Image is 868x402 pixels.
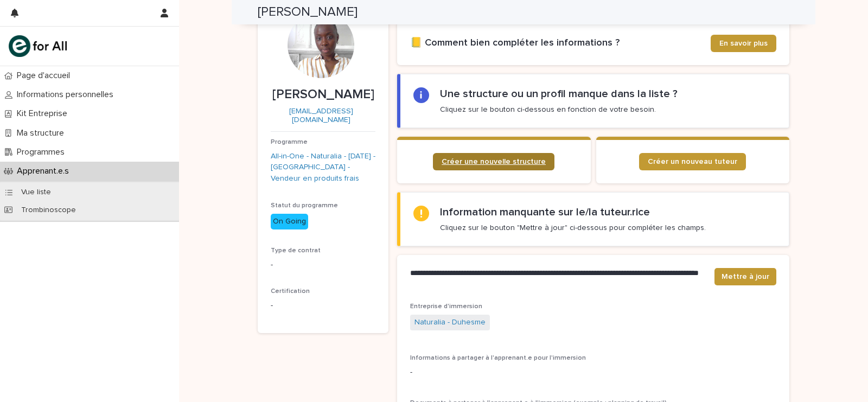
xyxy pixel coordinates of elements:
span: Type de contrat [271,247,321,254]
span: Statut du programme [271,202,338,209]
a: [EMAIL_ADDRESS][DOMAIN_NAME] [289,107,353,124]
p: [PERSON_NAME] [271,87,375,103]
p: Trombinoscope [12,206,85,215]
p: Cliquez sur le bouton ci-dessous en fonction de votre besoin. [440,105,656,114]
p: - [271,300,375,311]
span: Mettre à jour [722,271,769,282]
p: Ma structure [12,128,73,138]
h2: Une structure ou un profil manque dans la liste ? [440,87,678,100]
span: Créer une nouvelle structure [442,158,546,165]
p: - [410,367,776,378]
p: Kit Entreprise [12,109,76,119]
a: Naturalia - Duhesme [414,317,486,328]
h2: [PERSON_NAME] [258,4,358,20]
span: Programme [271,139,308,145]
img: mHINNnv7SNCQZijbaqql [9,35,67,57]
span: Informations à partager à l'apprenant.e pour l'immersion [410,355,586,361]
span: Entreprise d'immersion [410,303,482,310]
p: Programmes [12,147,73,157]
span: En savoir plus [719,40,768,47]
a: Créer une nouvelle structure [433,153,554,170]
span: Certification [271,288,310,295]
p: Vue liste [12,188,60,197]
p: - [271,259,375,271]
div: On Going [271,214,308,229]
a: Créer un nouveau tuteur [639,153,746,170]
a: All-in-One - Naturalia - [DATE] - [GEOGRAPHIC_DATA] - Vendeur en produits frais [271,151,375,184]
span: Créer un nouveau tuteur [648,158,737,165]
h2: Information manquante sur le/la tuteur.rice [440,206,650,219]
a: En savoir plus [711,35,776,52]
p: Informations personnelles [12,90,122,100]
button: Mettre à jour [714,268,776,285]
p: Page d'accueil [12,71,79,81]
h2: 📒 Comment bien compléter les informations ? [410,37,711,49]
p: Cliquez sur le bouton "Mettre à jour" ci-dessous pour compléter les champs. [440,223,706,233]
p: Apprenant.e.s [12,166,78,176]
